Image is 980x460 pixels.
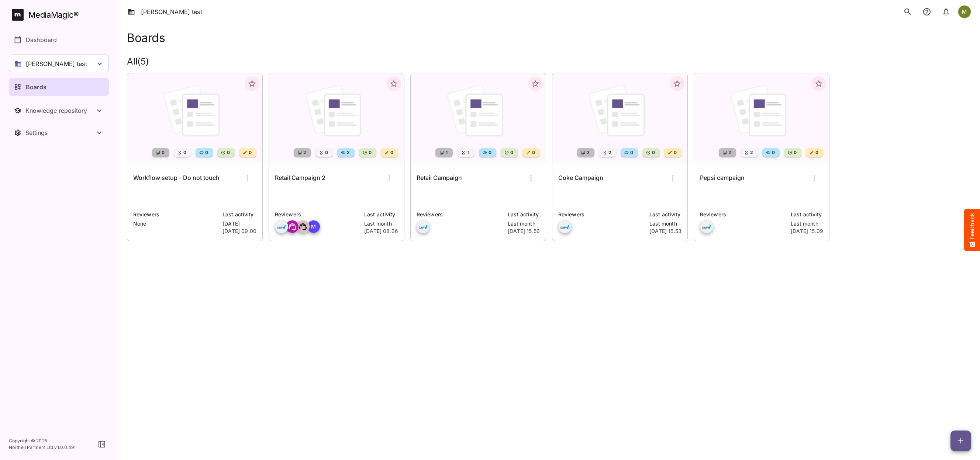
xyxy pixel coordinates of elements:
span: 2 [728,149,731,156]
p: Last month [508,220,540,227]
p: [DATE] [222,220,256,227]
div: M [958,5,971,18]
button: search [900,4,915,19]
h2: All ( 5 ) [127,56,971,67]
span: 0 [390,149,393,156]
span: 0 [510,149,513,156]
h6: Workflow setup - Do not touch [133,173,220,183]
p: Last month [791,220,823,227]
h6: Coke Campaign [558,173,603,183]
span: 0 [324,149,328,156]
span: 0 [204,149,208,156]
button: notifications [919,4,934,19]
a: MediaMagic® [12,9,109,21]
span: 2 [586,149,590,156]
span: 0 [531,149,535,156]
p: [PERSON_NAME] test [26,59,87,68]
span: 0 [793,149,797,156]
p: [DATE] 09.00 [222,227,256,235]
span: 0 [226,149,230,156]
h6: Retail Campaign [417,173,462,183]
p: Last activity [508,210,540,219]
img: Pepsi campaign [694,73,829,163]
img: Coke Campaign [552,73,687,163]
p: Reviewers [275,210,360,219]
h6: Retail Campaign 2 [275,173,325,183]
img: Retail Campaign 2 [269,73,404,163]
p: Boards [26,83,46,91]
div: M [307,220,320,233]
p: Last month [364,220,398,227]
p: Last activity [791,210,823,219]
p: [DATE] 15.53 [649,227,681,235]
p: Last activity [649,210,681,219]
p: Last activity [222,210,256,219]
span: 0 [248,149,252,156]
p: Copyright © 2025 [9,438,76,444]
button: Feedback [964,209,980,251]
div: Knowledge repository [25,107,95,114]
p: Last month [649,220,681,227]
span: 2 [303,149,306,156]
p: [DATE] 15.56 [508,227,540,235]
button: Toggle Settings [9,124,109,142]
span: 0 [673,149,677,156]
span: 0 [183,149,186,156]
span: 1 [445,149,448,156]
img: Workflow setup - Do not touch [127,73,262,163]
div: Settings [25,129,95,136]
p: [DATE] 15.09 [791,227,823,235]
p: Reviewers [133,210,218,219]
p: Last activity [364,210,398,219]
span: 0 [629,149,633,156]
p: Dashboard [26,35,57,44]
button: Toggle Knowledge repository [9,102,109,119]
nav: Settings [9,124,109,142]
p: [DATE] 08.36 [364,227,398,235]
span: 2 [608,149,611,156]
p: None [133,220,218,227]
img: Retail Campaign [411,73,546,163]
span: 2 [749,149,753,156]
span: 0 [368,149,372,156]
h6: Pepsi campaign [700,173,745,183]
a: Dashboard [9,31,109,49]
span: 1 [467,149,469,156]
a: Boards [9,78,109,96]
p: Reviewers [417,210,503,219]
p: Reviewers [558,210,645,219]
span: 2 [346,149,350,156]
span: 0 [488,149,491,156]
p: Reviewers [700,210,786,219]
div: MediaMagic ® [28,9,79,21]
nav: Knowledge repository [9,102,109,119]
button: notifications [939,4,953,19]
p: Northell Partners Ltd v 1.0.0.491 [9,444,76,451]
h1: Boards [127,31,165,45]
span: 0 [815,149,818,156]
span: 0 [651,149,655,156]
span: 0 [161,149,165,156]
span: 0 [771,149,775,156]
